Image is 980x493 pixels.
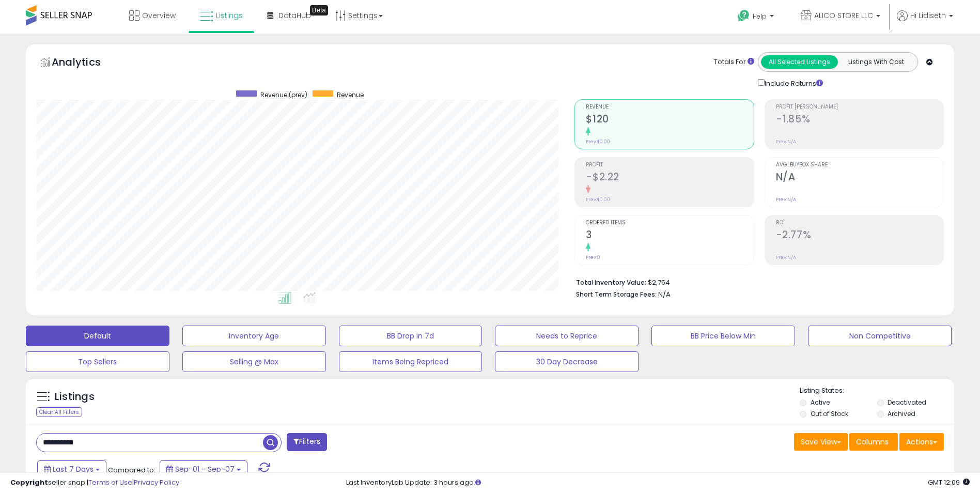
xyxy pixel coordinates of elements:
h2: $120 [586,113,753,127]
li: $2,754 [576,275,936,288]
div: Clear All Filters [36,407,82,417]
small: Prev: N/A [776,196,796,203]
button: Save View [794,433,848,451]
div: Totals For [714,57,754,67]
small: Prev: 0 [586,254,600,260]
span: Profit [586,162,753,168]
button: BB Drop in 7d [339,326,483,346]
small: Prev: $0.00 [586,196,610,203]
button: Default [26,326,169,346]
button: Non Competitive [808,326,952,346]
button: Last 7 Days [37,460,106,478]
strong: Copyright [10,477,48,487]
a: Hi Lidiseth [897,10,953,34]
i: Get Help [737,9,750,22]
a: Help [729,2,784,34]
b: Total Inventory Value: [576,278,646,287]
span: Profit [PERSON_NAME] [776,104,943,110]
button: Selling @ Max [182,351,326,372]
span: N/A [658,289,671,299]
span: Sep-01 - Sep-07 [175,464,235,474]
h2: N/A [776,171,943,185]
button: Sep-01 - Sep-07 [160,460,247,478]
h5: Listings [55,390,95,404]
button: All Selected Listings [761,55,838,69]
button: Top Sellers [26,351,169,372]
span: Help [753,12,767,21]
button: Listings With Cost [837,55,914,69]
span: Last 7 Days [53,464,94,474]
span: Revenue [586,104,753,110]
button: Columns [849,433,898,451]
h2: -2.77% [776,229,943,243]
button: Filters [287,433,327,451]
small: Prev: $0.00 [586,138,610,145]
span: Hi Lidiseth [910,10,946,21]
h5: Analytics [52,55,121,72]
div: Tooltip anchor [310,5,328,16]
span: DataHub [278,10,311,21]
button: Needs to Reprice [495,326,639,346]
div: Include Returns [750,77,835,89]
h2: -1.85% [776,113,943,127]
button: Items Being Repriced [339,351,483,372]
a: Privacy Policy [134,477,179,487]
label: Out of Stock [811,409,848,418]
button: BB Price Below Min [651,326,795,346]
span: 2025-09-18 12:09 GMT [928,477,970,487]
label: Active [811,398,830,407]
button: Actions [899,433,944,451]
span: Compared to: [108,465,155,475]
div: seller snap | | [10,478,179,488]
small: Prev: N/A [776,138,796,145]
b: Short Term Storage Fees: [576,290,657,299]
span: ALICO STORE LLC [814,10,873,21]
h2: 3 [586,229,753,243]
span: ROI [776,220,943,226]
button: Inventory Age [182,326,326,346]
small: Prev: N/A [776,254,796,260]
label: Archived [888,409,915,418]
div: Last InventoryLab Update: 3 hours ago. [346,478,970,488]
a: Terms of Use [88,477,132,487]
label: Deactivated [888,398,926,407]
button: 30 Day Decrease [495,351,639,372]
span: Revenue (prev) [260,90,307,99]
span: Columns [856,437,889,447]
span: Overview [142,10,176,21]
p: Listing States: [800,386,954,396]
span: Avg. Buybox Share [776,162,943,168]
span: Listings [216,10,243,21]
span: Ordered Items [586,220,753,226]
h2: -$2.22 [586,171,753,185]
span: Revenue [337,90,364,99]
